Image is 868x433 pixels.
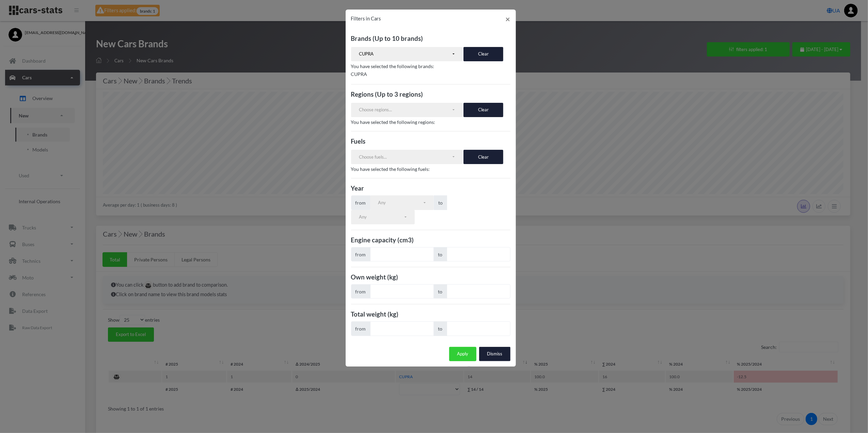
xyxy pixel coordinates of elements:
[434,195,447,210] span: to
[351,273,398,281] b: Own weight (kg)
[351,150,463,164] button: Choose fuels...
[351,103,463,117] button: Choose regions...
[351,247,370,261] span: from
[434,247,447,261] span: to
[351,119,436,125] span: You have selected the following regions:
[351,310,399,318] b: Total weight (kg)
[351,35,423,42] b: Brands (Up to 10 brands)
[449,347,476,361] button: Apply
[351,195,370,210] span: from
[359,154,452,161] div: Choose fuels...
[434,284,447,299] span: to
[351,210,415,224] button: Any
[351,63,435,69] span: You have selected the following brands:
[370,195,434,210] button: Any
[351,166,430,172] span: You have selected the following fuels:
[351,47,463,61] button: CUPRA
[434,321,447,336] span: to
[351,321,370,336] span: from
[378,199,423,206] div: Any
[351,16,381,21] span: Filters in Cars
[463,150,503,164] button: Clear
[359,51,452,58] div: CUPRA
[351,70,510,78] p: CUPRA
[351,284,370,299] span: from
[359,214,404,221] div: Any
[351,236,414,244] b: Engine capacity (cm3)
[479,347,510,361] button: Dismiss
[463,47,503,61] button: Clear
[351,185,364,192] b: Year
[506,14,510,24] span: ×
[500,10,516,29] button: Close
[351,91,423,98] b: Regions (Up to 3 regions)
[351,138,366,145] b: Fuels
[359,107,452,113] div: Choose regions...
[463,103,503,117] button: Clear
